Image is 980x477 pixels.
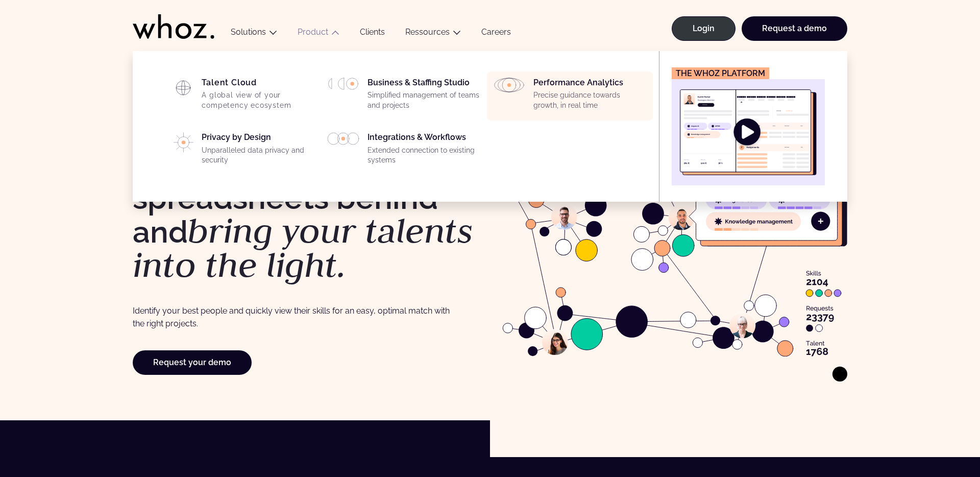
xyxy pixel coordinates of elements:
[133,304,450,330] p: Identify your best people and quickly view their skills for an easy, optimal match with the right...
[367,78,481,114] div: Business & Staffing Studio
[161,132,315,169] a: Privacy by DesignUnparalleled data privacy and security
[493,78,525,92] img: HP_PICTO_ANALYSE_DE_PERFORMANCES.svg
[298,27,328,37] a: Product
[327,78,359,90] img: HP_PICTO_GESTION-PORTEFEUILLE-PROJETS.svg
[174,132,193,153] img: PICTO_CONFIANCE_NUMERIQUE.svg
[405,27,450,37] a: Ressources
[220,27,287,41] button: Solutions
[327,78,481,114] a: Business & Staffing StudioSimplified management of teams and projects
[133,208,473,288] em: bring your talents into the light.
[350,27,395,41] a: Clients
[367,146,481,165] p: Extended connection to existing systems
[133,152,485,282] h1: Leave your spreadsheets behind and
[202,146,315,165] p: Unparalleled data privacy and security
[287,27,350,41] button: Product
[367,90,481,110] p: Simplified management of teams and projects
[202,90,315,110] p: A global view of your competency ecosystem
[202,78,315,114] div: Talent Cloud
[742,16,847,41] a: Request a demo
[395,27,471,41] button: Ressources
[913,410,966,463] iframe: Chatbot
[672,67,825,185] a: The Whoz platform
[672,67,769,79] figcaption: The Whoz platform
[202,132,315,169] div: Privacy by Design
[327,132,359,145] img: PICTO_INTEGRATION.svg
[327,132,481,169] a: Integrations & WorkflowsExtended connection to existing systems
[161,78,315,114] a: Talent CloudA global view of your competency ecosystem
[471,27,521,41] a: Careers
[533,90,647,110] p: Precise guidance towards growth, in real time
[367,132,481,169] div: Integrations & Workflows
[672,16,736,41] a: Login
[133,350,252,375] a: Request your demo
[173,78,193,98] img: HP_PICTO_CARTOGRAPHIE-1.svg
[493,78,647,114] a: Performance AnalyticsPrecise guidance towards growth, in real time
[533,78,647,114] div: Performance Analytics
